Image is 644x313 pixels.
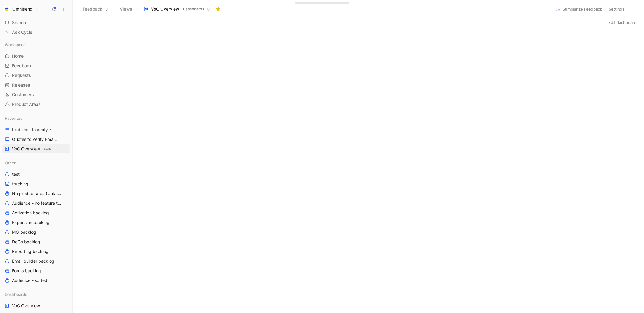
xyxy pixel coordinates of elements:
a: Audience - sorted [2,276,70,285]
span: Feedback [12,63,32,69]
a: Activation backlog [2,208,70,217]
span: Customers [12,92,34,98]
span: Quotes to verify Email builder [12,136,57,142]
span: VoC Overview [151,6,179,12]
a: Forms backlog [2,266,70,275]
span: Releases [12,82,30,88]
a: Feedback [2,61,70,70]
span: Email builder backlog [12,258,54,264]
a: Quotes to verify Email builder [2,135,70,144]
button: Feedback [80,5,111,14]
span: Favorites [5,115,22,121]
a: Home [2,52,70,61]
button: Views [117,5,135,14]
div: OthertesttrackingNo product area (Unknowns)Audience - no feature tagActivation backlogExpansion b... [2,158,70,285]
a: Customers [2,90,70,99]
a: tracking [2,179,70,188]
span: Search [12,19,26,26]
a: Product Areas [2,100,70,109]
span: tracking [12,181,28,187]
span: Audience - sorted [12,277,47,283]
span: Dashboards [5,291,27,297]
img: Omnisend [4,6,10,12]
span: Dashboards [42,147,62,151]
span: VoC Overview [12,303,40,309]
a: VoC OverviewDashboards [2,144,70,153]
div: Workspace [2,40,70,49]
a: Audience - no feature tag [2,199,70,208]
a: Reporting backlog [2,247,70,256]
a: Ask Cycle [2,28,70,37]
span: Home [12,53,24,59]
a: DeCo backlog [2,237,70,246]
span: No product area (Unknowns) [12,191,62,197]
span: Reporting backlog [12,248,49,255]
span: Problems to verify Email Builder [12,127,58,133]
span: Workspace [5,42,26,48]
a: Requests [2,71,70,80]
span: Ask Cycle [12,29,32,36]
div: Search [2,18,70,27]
button: Edit dashboard [606,18,639,27]
span: DeCo backlog [12,239,40,245]
button: Summarize Feedback [553,5,605,13]
div: Favorites [2,114,70,123]
a: No product area (Unknowns) [2,189,70,198]
a: test [2,170,70,179]
span: Activation backlog [12,210,49,216]
a: Expansion backlog [2,218,70,227]
span: Expansion backlog [12,220,50,226]
span: test [12,171,20,177]
span: Audience - no feature tag [12,200,62,206]
span: VoC Overview [12,146,56,152]
a: Email builder backlog [2,257,70,266]
div: Dashboards [2,290,70,299]
h1: Omnisend [12,6,33,12]
a: MO backlog [2,228,70,237]
a: Problems to verify Email Builder [2,125,70,134]
span: MO backlog [12,229,36,235]
button: VoC OverviewDashboards [141,5,213,14]
a: VoC Overview [2,301,70,310]
button: Settings [606,5,627,13]
div: Other [2,158,70,167]
button: OmnisendOmnisend [2,5,40,13]
span: Forms backlog [12,268,41,274]
span: Dashboards [183,6,204,12]
span: Product Areas [12,101,41,107]
a: Releases [2,81,70,90]
span: Other [5,160,16,166]
span: Requests [12,72,31,78]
